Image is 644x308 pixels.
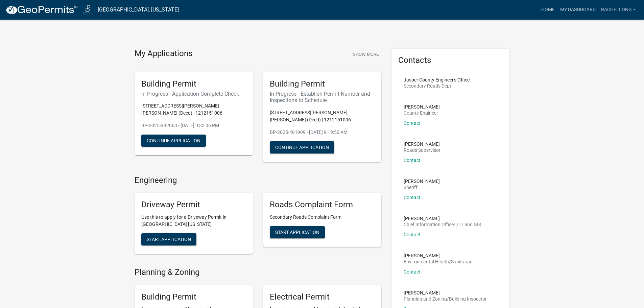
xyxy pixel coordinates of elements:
p: [STREET_ADDRESS][PERSON_NAME][PERSON_NAME] (Deed) | 1212151006 [141,102,246,117]
p: County Engineer [404,111,440,115]
a: [GEOGRAPHIC_DATA], [US_STATE] [98,4,179,16]
span: Start Application [275,230,319,235]
h4: My Applications [135,49,192,59]
p: [STREET_ADDRESS][PERSON_NAME][PERSON_NAME] (Deed) | 1212151006 [270,109,375,123]
h4: Planning & Zoning [135,267,381,277]
p: Use this to apply for a Driveway Permit in [GEOGRAPHIC_DATA] [US_STATE] [141,214,246,228]
h5: Contacts [398,55,503,65]
p: BP-2025-481909 - [DATE] 9:19:50 AM [270,129,375,136]
a: Contact [404,195,421,200]
button: Continue Application [141,135,206,147]
button: Start Application [270,226,325,238]
p: Jasper County Engineer's Office [404,77,470,82]
button: Show More [350,49,381,60]
h6: In Progress - Establish Permit Number and Inspections to Schedule [270,91,375,103]
a: Rachellong [598,3,639,16]
span: Start Application [147,237,191,242]
a: Contact [404,158,421,163]
p: [PERSON_NAME] [404,253,473,258]
a: My Dashboard [557,3,598,16]
p: Secondary Roads Dept [404,84,470,88]
img: Jasper County, Iowa [83,5,92,14]
p: Environmental Health/Sanitarian [404,259,473,264]
a: Contact [404,120,421,126]
button: Continue Application [270,141,334,153]
p: BP-2025-492063 - [DATE] 9:32:06 PM [141,122,246,129]
h5: Building Permit [141,79,246,89]
h5: Roads Complaint Form [270,200,375,210]
p: [PERSON_NAME] [404,104,440,109]
h6: In Progress - Application Complete Check [141,91,246,97]
p: [PERSON_NAME] [404,290,487,295]
h5: Driveway Permit [141,200,246,210]
p: [PERSON_NAME] [404,216,481,221]
button: Start Application [141,233,196,245]
a: Contact [404,232,421,237]
p: Chief Information Officer / IT and GIS [404,222,481,227]
p: Roads Supervisor [404,148,440,152]
p: Planning and Zoning/Building Inspector [404,297,487,301]
h5: Electrical Permit [270,292,375,302]
p: [PERSON_NAME] [404,179,440,184]
p: Secondary Roads Complaint Form [270,214,375,221]
a: Home [539,3,557,16]
p: Sheriff [404,185,440,190]
h5: Building Permit [141,292,246,302]
p: [PERSON_NAME] [404,142,440,146]
a: Contact [404,269,421,275]
h5: Building Permit [270,79,375,89]
h4: Engineering [135,175,381,185]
